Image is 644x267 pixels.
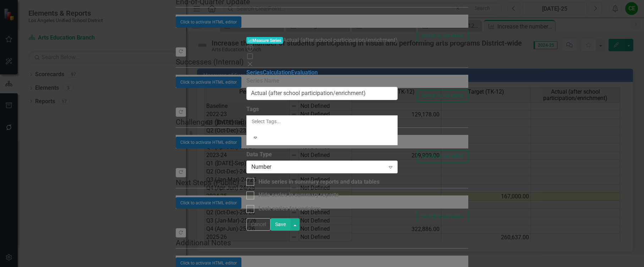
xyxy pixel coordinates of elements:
a: Evaluation [291,69,318,76]
button: Save [271,218,290,231]
div: Select Tags... [252,118,392,125]
label: Data Type [246,151,398,159]
span: Measure Series [246,37,283,44]
a: Calculation [263,69,291,76]
div: Number [251,163,385,171]
input: Series Name [246,87,398,100]
button: Cancel [246,218,271,231]
span: Actual (after school participation/enrichment) [283,37,398,43]
div: Hide series in summary reports and data tables [258,178,380,186]
label: Series Name [246,77,398,85]
div: Lock series for updaters [258,205,321,213]
a: Series [246,69,263,76]
div: Hide series in summary reports [258,191,339,199]
label: Tags [246,105,398,114]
